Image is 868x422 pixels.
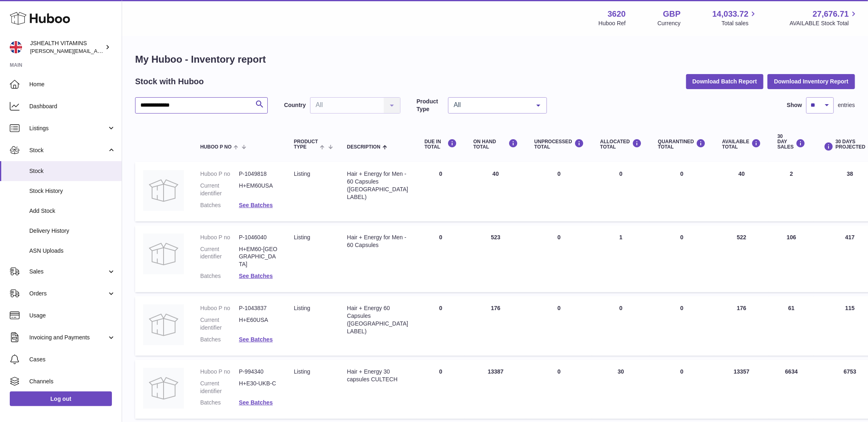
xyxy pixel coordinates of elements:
[239,202,273,208] a: See Batches
[29,227,116,235] span: Delivery History
[714,225,770,292] td: 522
[769,225,813,292] td: 106
[658,139,706,150] div: QUARANTINED Total
[592,162,650,221] td: 0
[600,139,642,150] div: ALLOCATED Total
[294,368,310,375] span: listing
[239,170,278,178] dd: P-1049818
[200,182,239,197] dt: Current identifier
[680,234,684,241] span: 0
[712,9,748,20] span: 14,033.72
[767,74,855,89] button: Download Inventory Report
[200,245,239,269] dt: Current identifier
[239,399,273,406] a: See Batches
[686,74,764,89] button: Download Batch Report
[777,134,805,150] div: 30 DAY SALES
[239,304,278,312] dd: P-1043837
[200,368,239,376] dt: Huboo P no
[29,167,116,175] span: Stock
[29,247,116,255] span: ASN Uploads
[347,234,408,249] div: Hair + Energy for Men - 60 Capsules
[239,182,278,197] dd: H+EM60USA
[592,296,650,356] td: 0
[465,225,526,292] td: 523
[200,234,239,241] dt: Huboo P no
[347,368,408,383] div: Hair + Energy 30 capsules CULTECH
[239,316,278,332] dd: H+E60USA
[200,144,232,150] span: Huboo P no
[29,125,107,132] span: Listings
[239,380,278,395] dd: H+E30-UKB-C
[592,225,650,292] td: 1
[200,380,239,395] dt: Current identifier
[29,290,107,297] span: Orders
[239,368,278,376] dd: P-994340
[658,20,681,27] div: Currency
[680,305,684,311] span: 0
[526,296,592,356] td: 0
[416,225,465,292] td: 0
[722,139,761,150] div: AVAILABLE Total
[347,144,380,150] span: Description
[712,9,758,27] a: 14,033.72 Total sales
[465,296,526,356] td: 176
[29,81,116,88] span: Home
[143,234,184,274] img: product image
[200,336,239,343] dt: Batches
[417,98,444,113] label: Product Type
[29,207,116,215] span: Add Stock
[294,305,310,311] span: listing
[200,316,239,332] dt: Current identifier
[30,48,163,54] span: [PERSON_NAME][EMAIL_ADDRESS][DOMAIN_NAME]
[473,139,518,150] div: ON HAND Total
[769,360,813,419] td: 6634
[680,368,684,375] span: 0
[714,296,770,356] td: 176
[239,273,273,279] a: See Batches
[526,225,592,292] td: 0
[347,304,408,335] div: Hair + Energy 60 Capsules ([GEOGRAPHIC_DATA] LABEL)
[787,101,802,109] label: Show
[10,391,112,406] a: Log out
[663,9,680,20] strong: GBP
[294,234,310,241] span: listing
[838,101,855,109] span: entries
[284,101,306,109] label: Country
[416,360,465,419] td: 0
[29,268,107,276] span: Sales
[239,234,278,241] dd: P-1046040
[835,139,865,150] span: 30 DAYS PROJECTED
[526,162,592,221] td: 0
[200,304,239,312] dt: Huboo P no
[143,368,184,409] img: product image
[29,187,116,195] span: Stock History
[30,39,103,55] div: JSHEALTH VITAMINS
[452,101,530,109] span: All
[29,356,116,363] span: Cases
[29,334,107,341] span: Invoicing and Payments
[135,53,855,66] h1: My Huboo - Inventory report
[200,170,239,178] dt: Huboo P no
[599,20,626,27] div: Huboo Ref
[143,170,184,211] img: product image
[465,162,526,221] td: 40
[29,146,107,154] span: Stock
[769,296,813,356] td: 61
[294,171,310,177] span: listing
[29,312,116,319] span: Usage
[534,139,584,150] div: UNPROCESSED Total
[200,272,239,280] dt: Batches
[714,162,770,221] td: 40
[239,245,278,269] dd: H+EM60-[GEOGRAPHIC_DATA]
[714,360,770,419] td: 13357
[813,9,849,20] span: 27,676.71
[526,360,592,419] td: 0
[424,139,457,150] div: DUE IN TOTAL
[135,76,204,87] h2: Stock with Huboo
[722,20,758,27] span: Total sales
[294,139,318,150] span: Product Type
[200,201,239,209] dt: Batches
[143,304,184,345] img: product image
[10,41,22,53] img: francesca@jshealthvitamins.com
[29,378,116,385] span: Channels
